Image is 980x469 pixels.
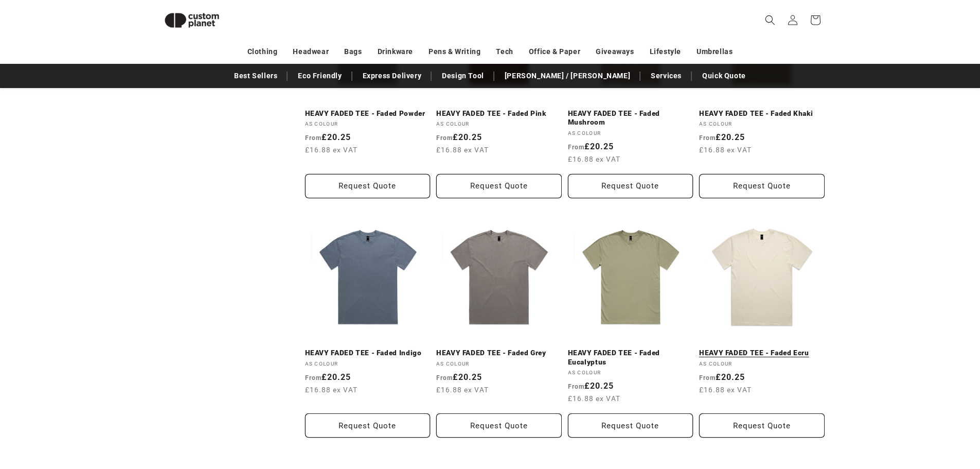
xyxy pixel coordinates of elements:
[305,413,431,438] button: Request Quote
[808,358,980,469] iframe: Chat Widget
[568,174,693,198] button: Request Quote
[699,349,825,358] a: HEAVY FADED TEE - Faded Ecru
[358,67,427,85] a: Express Delivery
[436,109,562,118] a: HEAVY FADED TEE - Faded Pink
[568,413,693,438] button: Request Quote
[697,67,751,85] a: Quick Quote
[759,9,781,31] summary: Search
[646,67,687,85] a: Services
[568,349,693,367] a: HEAVY FADED TEE - Faded Eucalyptus
[596,43,634,61] a: Giveaways
[437,67,489,85] a: Design Tool
[293,67,347,85] a: Eco Friendly
[247,43,278,61] a: Clothing
[344,43,362,61] a: Bags
[436,349,562,358] a: HEAVY FADED TEE - Faded Grey
[436,174,562,198] button: Request Quote
[699,413,825,438] button: Request Quote
[699,109,825,118] a: HEAVY FADED TEE - Faded Khaki
[529,43,580,61] a: Office & Paper
[305,109,431,118] a: HEAVY FADED TEE - Faded Powder
[500,67,635,85] a: [PERSON_NAME] / [PERSON_NAME]
[229,67,282,85] a: Best Sellers
[305,349,431,358] a: HEAVY FADED TEE - Faded Indigo
[650,43,681,61] a: Lifestyle
[436,413,562,438] button: Request Quote
[156,4,228,37] img: Custom Planet
[293,43,329,61] a: Headwear
[699,174,825,198] button: Request Quote
[697,43,733,61] a: Umbrellas
[378,43,413,61] a: Drinkware
[429,43,480,61] a: Pens & Writing
[305,174,431,198] button: Request Quote
[496,43,513,61] a: Tech
[568,109,693,127] a: HEAVY FADED TEE - Faded Mushroom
